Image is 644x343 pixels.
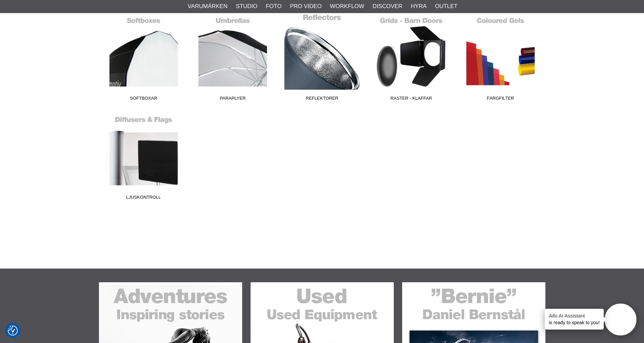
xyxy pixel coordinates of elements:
a: Workflow [330,2,364,11]
span: Ljuskontroll [99,194,188,203]
a: Paraplyer [188,13,277,104]
span: Färgfilter [456,95,545,104]
a: Softboxar [99,13,188,104]
h4: Aifo AI Assistant [549,312,600,319]
span: Reflektorer [277,95,367,104]
div: is ready to speak to you! [545,309,604,330]
span: Raster - Klaffar [367,95,456,104]
span: Softboxar [99,95,188,104]
a: Färgfilter [456,13,545,104]
button: Samtyckesinställningar [8,325,18,337]
a: Pro Video [290,2,321,11]
a: Studio [236,2,257,11]
a: Raster - Klaffar [367,13,456,104]
a: Varumärken [188,2,228,11]
a: Foto [266,2,281,11]
a: Reflektorer [277,13,367,104]
a: Discover [373,2,402,11]
img: Revisit consent button [8,326,18,336]
a: Hyra [411,2,427,11]
a: Outlet [435,2,458,11]
span: Paraplyer [188,95,277,104]
a: Ljuskontroll [99,112,188,203]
